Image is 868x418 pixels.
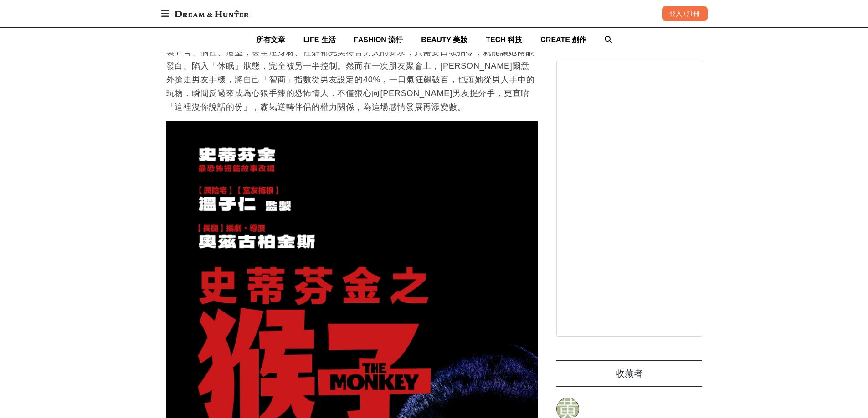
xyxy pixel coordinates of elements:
[354,36,403,44] span: FASHION 流行
[354,28,403,52] a: FASHION 流行
[486,36,522,44] span: TECH 科技
[303,36,336,44] span: LIFE 生活
[256,28,285,52] a: 所有文章
[662,6,708,21] div: 登入 / 註冊
[486,28,522,52] a: TECH 科技
[540,28,586,52] a: CREATE 創作
[616,368,643,378] span: 收藏者
[170,5,253,22] img: Dream & Hunter
[166,32,538,114] p: 片中美如仙女的[PERSON_NAME]爾，其實是依照男友理想型所打造的性愛機器人，不僅量身訂製五官、個性、造型，甚至連身材、性癖都完美符合男人的要求，只需要口頭指令，就能讓她兩眼發白、陷入「休...
[303,28,336,52] a: LIFE 生活
[421,28,467,52] a: BEAUTY 美妝
[421,36,467,44] span: BEAUTY 美妝
[256,36,285,44] span: 所有文章
[540,36,586,44] span: CREATE 創作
